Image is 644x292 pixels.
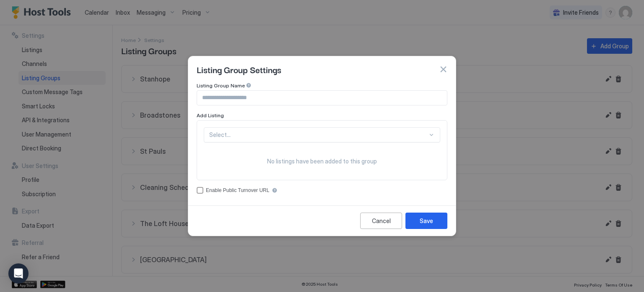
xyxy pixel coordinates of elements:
span: Listing Group Settings [197,63,281,76]
div: Save [420,216,433,225]
span: Add Listing [197,112,224,118]
span: No listings have been added to this group [204,158,440,165]
button: Save [405,213,447,229]
div: Enable Public Turnover URL [206,187,269,193]
div: Open Intercom Messenger [8,263,29,284]
div: accessCode [197,187,447,194]
input: Input Field [197,91,447,105]
button: Cancel [360,213,402,229]
span: Listing Group Name [197,82,245,89]
div: Cancel [372,216,391,225]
